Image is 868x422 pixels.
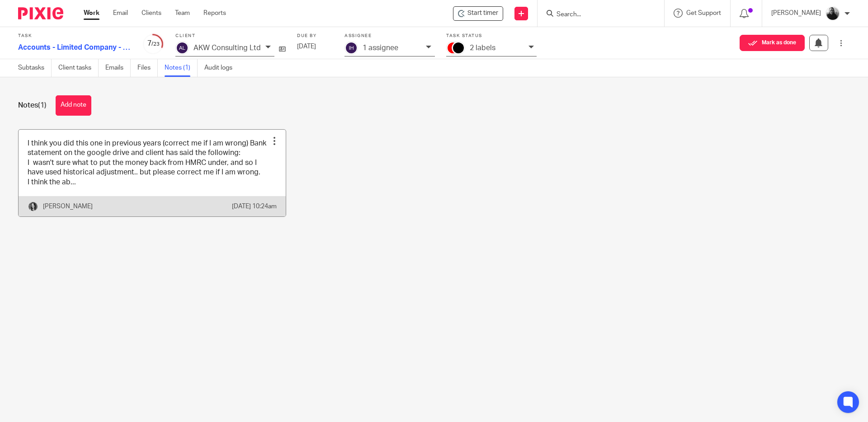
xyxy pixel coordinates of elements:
[204,59,239,77] a: Audit logs
[297,43,316,50] span: [DATE]
[344,41,358,55] img: svg%3E
[84,9,99,18] a: Work
[151,42,160,47] small: /23
[105,59,131,77] a: Emails
[113,9,128,18] a: Email
[28,201,38,212] img: brodie%203%20small.jpg
[232,202,277,211] p: [DATE] 10:24am
[446,33,537,39] label: Task status
[175,41,189,55] img: svg%3E
[18,101,47,110] h1: Notes
[165,59,198,77] a: Notes (1)
[467,9,498,18] span: Start timer
[142,9,161,18] a: Clients
[18,7,63,19] img: Pixie
[826,6,840,21] img: IMG_9585.jpg
[363,44,398,52] p: 1 assignee
[556,11,637,19] input: Search
[771,9,821,18] p: [PERSON_NAME]
[43,202,93,211] p: [PERSON_NAME]
[38,102,47,109] span: (1)
[137,59,158,77] a: Files
[56,95,91,116] button: Add note
[297,33,333,39] label: Due by
[175,9,190,18] a: Team
[58,59,99,77] a: Client tasks
[344,33,435,39] label: Assignee
[740,35,805,51] button: Mark as done
[453,6,503,21] div: AKW Consulting Ltd - Accounts - Limited Company - 2024
[18,33,131,39] label: Task
[175,33,286,39] label: Client
[18,59,52,77] a: Subtasks
[762,40,796,46] span: Mark as done
[470,44,495,52] p: 2 labels
[142,38,164,49] div: 7
[203,9,226,18] a: Reports
[193,44,261,52] p: AKW Consulting Ltd
[686,10,721,16] span: Get Support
